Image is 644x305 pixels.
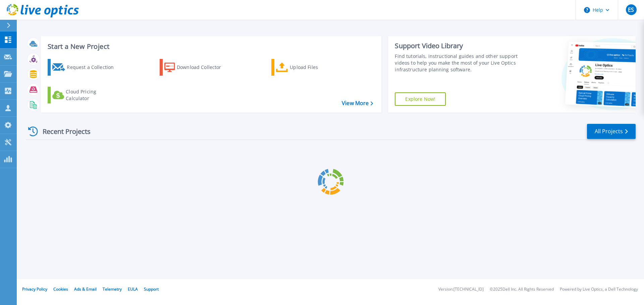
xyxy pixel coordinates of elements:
li: Powered by Live Optics, a Dell Technology [560,287,638,292]
a: Explore Now! [395,92,446,106]
span: ES [628,7,634,12]
li: © 2025 Dell Inc. All Rights Reserved [490,287,554,292]
h3: Start a New Project [48,43,373,50]
a: Cloud Pricing Calculator [48,87,122,103]
a: Request a Collection [48,59,122,76]
div: Download Collector [177,61,230,74]
a: Download Collector [160,59,234,76]
div: Upload Files [290,61,343,74]
div: Find tutorials, instructional guides and other support videos to help you make the most of your L... [395,53,521,73]
a: View More [342,100,373,106]
a: Upload Files [271,59,346,76]
div: Recent Projects [26,123,100,140]
li: Version: [TECHNICAL_ID] [438,287,484,292]
div: Cloud Pricing Calculator [66,88,119,102]
a: All Projects [587,124,636,139]
div: Request a Collection [67,61,120,74]
a: EULA [128,286,138,292]
a: Cookies [53,286,68,292]
a: Ads & Email [74,286,97,292]
a: Telemetry [103,286,122,292]
a: Support [144,286,159,292]
a: Privacy Policy [22,286,47,292]
div: Support Video Library [395,42,521,50]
